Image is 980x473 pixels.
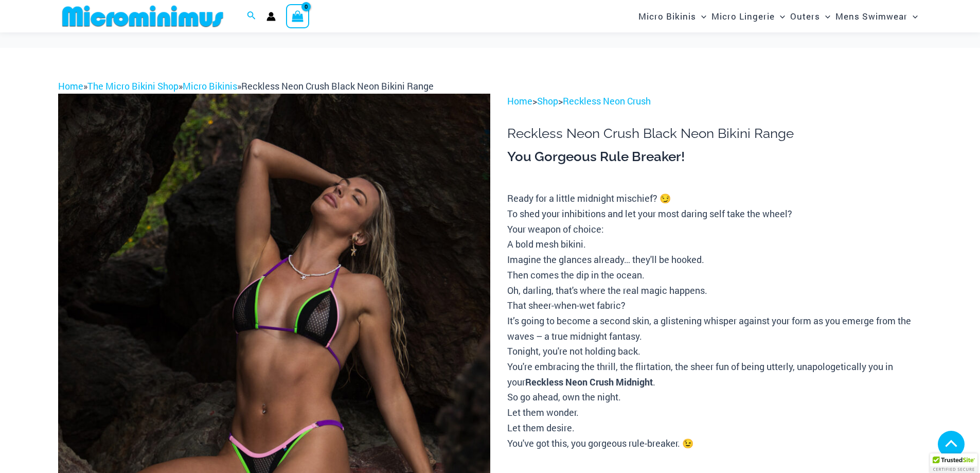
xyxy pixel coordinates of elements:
[507,94,922,109] p: > >
[775,3,785,29] span: Menu Toggle
[563,95,651,107] a: Reckless Neon Crush
[58,5,227,28] img: MM SHOP LOGO FLAT
[636,3,709,29] a: Micro BikinisMenu ToggleMenu Toggle
[835,3,907,29] span: Mens Swimwear
[507,148,922,166] h3: You Gorgeous Rule Breaker!
[58,80,83,92] a: Home
[183,80,237,92] a: Micro Bikinis
[87,80,179,92] a: The Micro Bikini Shop
[266,12,276,21] a: Account icon link
[58,80,434,92] span: » » »
[507,191,922,451] p: Ready for a little midnight mischief? 😏 To shed your inhibitions and let your most daring self ta...
[711,3,775,29] span: Micro Lingerie
[286,4,310,28] a: View Shopping Cart, empty
[241,80,434,92] span: Reckless Neon Crush Black Neon Bikini Range
[507,126,922,142] h1: Reckless Neon Crush Black Neon Bikini Range
[638,3,696,29] span: Micro Bikinis
[507,95,532,107] a: Home
[696,3,706,29] span: Menu Toggle
[790,3,820,29] span: Outers
[247,10,256,23] a: Search icon link
[634,2,922,31] nav: Site Navigation
[537,95,558,107] a: Shop
[930,453,977,473] div: TrustedSite Certified
[907,3,918,29] span: Menu Toggle
[788,3,833,29] a: OutersMenu ToggleMenu Toggle
[833,3,920,29] a: Mens SwimwearMenu ToggleMenu Toggle
[820,3,830,29] span: Menu Toggle
[709,3,788,29] a: Micro LingerieMenu ToggleMenu Toggle
[525,376,653,388] b: Reckless Neon Crush Midnight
